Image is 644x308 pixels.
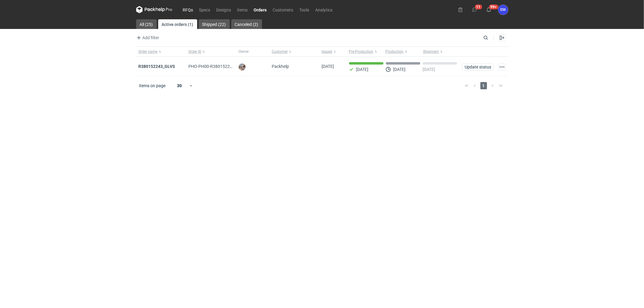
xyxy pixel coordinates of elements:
[188,49,201,54] span: Order ID
[272,49,288,54] span: Customer
[139,83,166,89] span: Items on page
[239,49,249,54] span: Owner
[139,64,175,69] a: R380152243_GLVS
[386,49,404,54] span: Production
[136,6,172,13] svg: Packhelp Pro
[498,5,508,15] div: Ewelina Macek
[470,5,479,14] button: 11
[269,47,319,56] button: Customer
[393,67,405,72] p: [DATE]
[158,19,197,29] a: Active orders (1)
[482,34,501,41] input: Search
[180,6,196,13] a: RFQs
[465,65,491,69] span: Update status
[136,47,186,56] button: Order name
[170,81,189,90] div: 30
[188,64,247,69] span: PHO-PH00-R380152243_GLVS
[319,47,347,56] button: Issued
[136,19,157,29] a: All (25)
[423,67,435,72] p: [DATE]
[498,63,506,71] button: Actions
[231,19,262,29] a: Canceled (2)
[356,67,369,72] p: [DATE]
[272,64,289,69] span: Packhelp
[347,47,384,56] button: Pre-Production
[135,34,159,41] span: Add filter
[312,6,336,13] a: Analytics
[251,6,270,13] a: Orders
[135,34,160,41] button: Add filter
[349,49,373,54] span: Pre-Production
[423,49,439,54] span: Shipment
[322,49,332,54] span: Issued
[186,47,236,56] button: Order ID
[462,63,494,71] button: Update status
[384,47,422,56] button: Production
[484,5,494,14] button: 99+
[139,49,158,54] span: Order name
[239,63,246,71] img: Michał Palasek
[234,6,251,13] a: Items
[213,6,234,13] a: Designs
[498,5,508,15] button: EM
[296,6,312,13] a: Tools
[196,6,213,13] a: Specs
[322,64,334,69] span: 03/09/2025
[270,6,296,13] a: Customers
[480,82,487,89] span: 1
[199,19,230,29] a: Shipped (22)
[422,47,460,56] button: Shipment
